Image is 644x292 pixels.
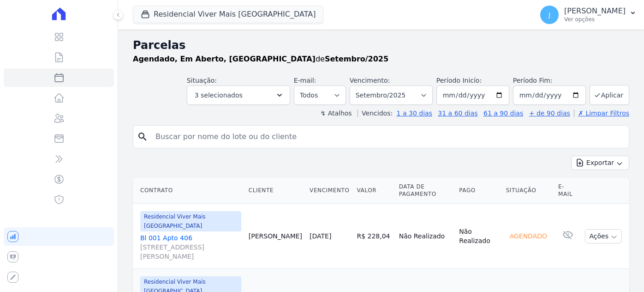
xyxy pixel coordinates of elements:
th: Situação [502,177,555,204]
strong: Agendado, Em Aberto, [GEOGRAPHIC_DATA] [133,55,316,63]
a: ✗ Limpar Filtros [574,109,629,117]
td: R$ 228,04 [353,204,395,269]
p: [PERSON_NAME] [564,6,626,16]
a: [DATE] [310,232,331,240]
a: 61 a 90 dias [483,109,523,117]
input: Buscar por nome do lote ou do cliente [150,128,625,146]
button: Ações [585,229,622,243]
a: 1 a 30 dias [397,109,432,117]
label: Período Fim: [513,76,586,85]
label: Vencidos: [358,109,393,117]
label: Vencimento: [350,77,390,84]
button: Residencial Viver Mais [GEOGRAPHIC_DATA] [133,6,323,23]
div: Agendado [506,230,551,243]
label: E-mail: [294,77,316,84]
th: Contrato [133,177,245,204]
h2: Parcelas [133,37,629,54]
td: Não Realizado [395,204,456,269]
p: Ver opções [564,16,626,23]
label: Situação: [187,77,217,84]
span: Residencial Viver Mais [GEOGRAPHIC_DATA] [140,211,241,231]
span: J [549,12,550,18]
label: ↯ Atalhos [320,109,352,117]
button: Exportar [571,156,629,170]
a: + de 90 dias [529,109,570,117]
span: [STREET_ADDRESS][PERSON_NAME] [140,243,241,261]
p: de [133,54,388,65]
i: search [137,131,148,142]
a: Bl 001 Apto 406[STREET_ADDRESS][PERSON_NAME] [140,233,241,261]
td: Não Realizado [455,204,502,269]
th: Data de Pagamento [395,177,456,204]
th: Vencimento [306,177,353,204]
th: Pago [455,177,502,204]
button: Aplicar [590,85,629,105]
label: Período Inicío: [436,77,482,84]
td: [PERSON_NAME] [245,204,306,269]
th: Valor [353,177,395,204]
th: E-mail [555,177,581,204]
button: J [PERSON_NAME] Ver opções [533,2,644,28]
button: 3 selecionados [187,85,290,105]
a: 31 a 60 dias [438,109,477,117]
strong: Setembro/2025 [325,55,388,63]
span: 3 selecionados [195,90,243,101]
